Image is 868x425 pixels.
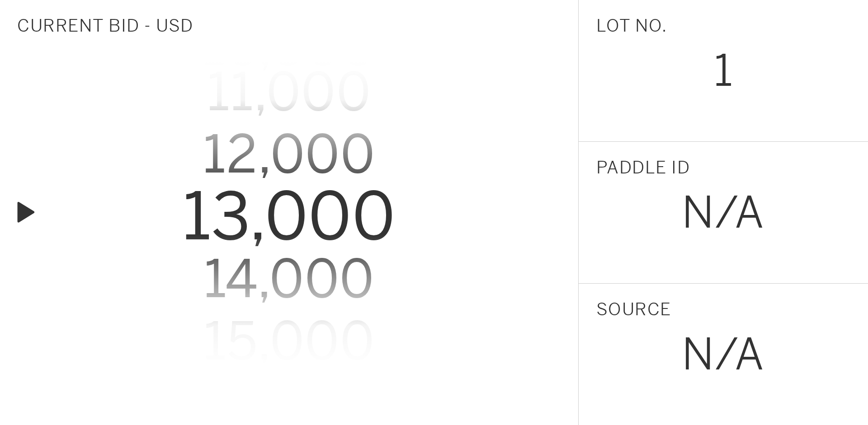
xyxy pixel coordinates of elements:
div: LOT NO. [596,17,667,34]
div: PADDLE ID [596,159,690,176]
div: SOURCE [596,301,671,318]
div: 1 [714,49,733,93]
div: N/A [682,333,765,376]
div: Current Bid - USD [17,17,193,34]
div: N/A [682,191,765,234]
